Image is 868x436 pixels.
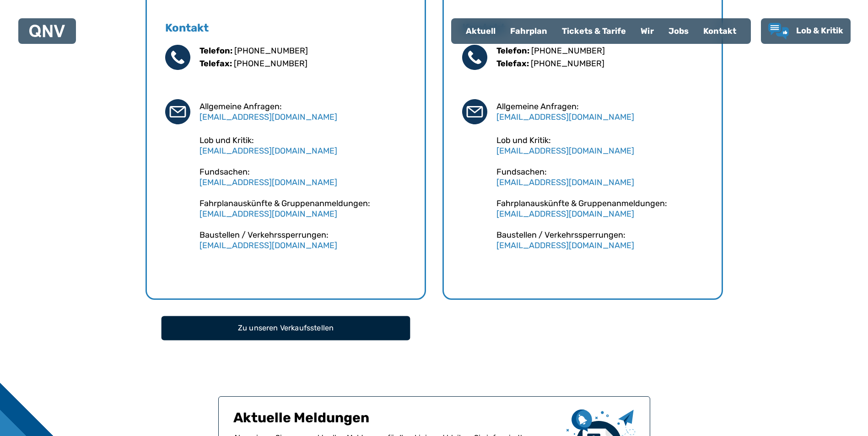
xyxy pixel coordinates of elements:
a: [PHONE_NUMBER] [531,46,605,56]
div: Fundsachen: [496,167,703,187]
a: [EMAIL_ADDRESS][DOMAIN_NAME] [199,146,337,156]
a: Fahrplan [503,19,555,43]
a: [EMAIL_ADDRESS][DOMAIN_NAME] [496,112,634,122]
div: Lob und Kritik: [199,135,406,156]
div: Fahrplanauskünfte & Gruppenanmeldungen: [199,198,406,219]
div: Allgemeine Anfragen: [199,101,406,122]
b: Telefax: [496,58,529,69]
a: [EMAIL_ADDRESS][DOMAIN_NAME] [496,209,634,219]
a: Tickets & Tarife [555,19,633,43]
a: [EMAIL_ADDRESS][DOMAIN_NAME] [199,209,337,219]
div: Baustellen / Verkehrssperrungen: [199,230,406,250]
div: Baustellen / Verkehrssperrungen: [496,230,703,250]
a: [EMAIL_ADDRESS][DOMAIN_NAME] [199,112,337,122]
a: Lob & Kritik [768,23,843,39]
button: Zu unseren Verkaufsstellen [161,316,410,340]
b: Telefax: [199,58,232,69]
b: Telefon: [199,46,232,56]
a: [EMAIL_ADDRESS][DOMAIN_NAME] [496,240,634,250]
h5: Kontakt [165,21,406,35]
a: Wir [633,19,661,43]
a: [PHONE_NUMBER] [234,46,308,56]
div: Allgemeine Anfragen: [496,101,703,122]
a: QNV Logo [29,22,65,40]
div: Fundsachen: [199,167,406,187]
a: [EMAIL_ADDRESS][DOMAIN_NAME] [496,146,634,156]
div: Lob und Kritik: [496,135,703,156]
a: Zu unseren Verkaufsstellen [164,316,408,340]
a: Aktuell [458,19,503,43]
h1: Aktuelle Meldungen [233,409,559,432]
span: Lob & Kritik [796,26,843,36]
a: [EMAIL_ADDRESS][DOMAIN_NAME] [496,177,634,187]
b: Telefon: [496,46,529,56]
img: QNV Logo [29,25,65,37]
a: Kontakt [696,19,744,43]
a: [EMAIL_ADDRESS][DOMAIN_NAME] [199,240,337,250]
a: [PHONE_NUMBER] [531,58,604,69]
a: [PHONE_NUMBER] [234,58,307,69]
div: Fahrplanauskünfte & Gruppenanmeldungen: [496,198,703,219]
a: Jobs [661,19,696,43]
a: [EMAIL_ADDRESS][DOMAIN_NAME] [199,177,337,187]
